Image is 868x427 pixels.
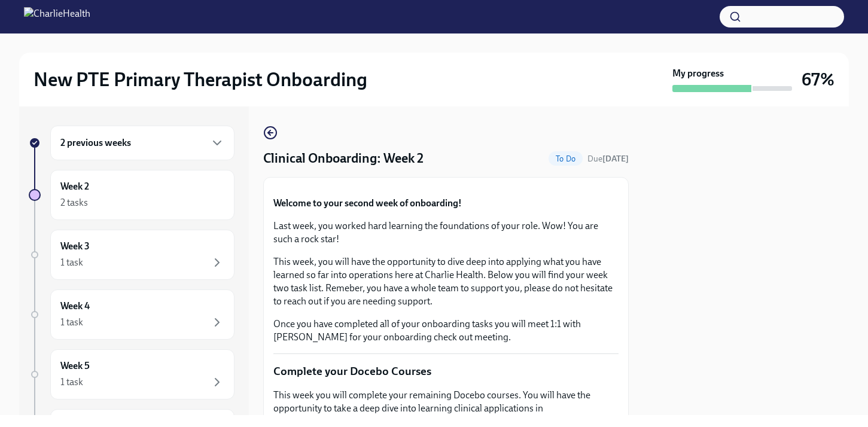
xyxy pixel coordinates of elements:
h6: 2 previous weeks [60,136,131,150]
p: Complete your Docebo Courses [273,364,619,379]
div: 1 task [60,256,83,269]
strong: [DATE] [602,154,629,164]
h6: Week 3 [60,240,90,253]
a: Week 51 task [29,349,234,399]
span: Due [587,154,629,164]
h3: 67% [802,69,835,90]
span: August 30th, 2025 09:00 [587,153,629,164]
h2: New PTE Primary Therapist Onboarding [33,68,367,91]
p: Once you have completed all of your onboarding tasks you will meet 1:1 with [PERSON_NAME] for you... [273,318,619,344]
div: 1 task [60,316,83,329]
strong: Welcome to your second week of onboarding! [273,197,462,209]
a: Week 31 task [29,230,234,280]
p: This week, you will have the opportunity to dive deep into applying what you have learned so far ... [273,255,619,308]
a: Week 22 tasks [29,170,234,220]
div: 2 previous weeks [50,126,234,160]
h6: Week 5 [60,359,90,373]
div: 2 tasks [60,196,88,209]
h6: Week 2 [60,180,89,193]
p: Last week, you worked hard learning the foundations of your role. Wow! You are such a rock star! [273,219,619,246]
a: Week 41 task [29,289,234,340]
h6: Week 4 [60,300,90,313]
img: CharlieHealth [24,7,90,26]
div: 1 task [60,376,83,389]
span: To Do [549,154,583,163]
h4: Clinical Onboarding: Week 2 [263,150,424,167]
strong: My progress [672,67,724,80]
